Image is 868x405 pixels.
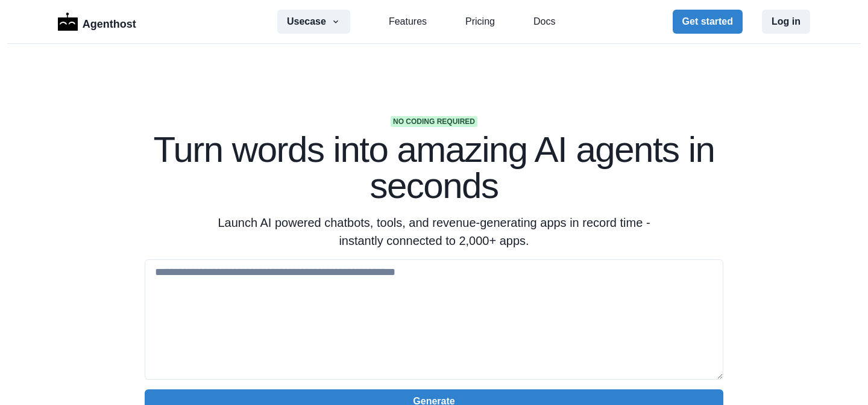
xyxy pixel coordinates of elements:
a: Features [389,14,427,29]
h1: Turn words into amazing AI agents in seconds [145,132,723,204]
a: Docs [533,14,555,29]
button: Get started [673,10,743,34]
button: Usecase [277,10,350,34]
span: No coding required [391,116,477,127]
img: Logo [58,13,78,31]
p: Agenthost [83,11,136,32]
button: Log in [762,10,810,34]
a: LogoAgenthost [58,11,136,32]
a: Pricing [465,14,495,29]
p: Launch AI powered chatbots, tools, and revenue-generating apps in record time - instantly connect... [203,214,665,250]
